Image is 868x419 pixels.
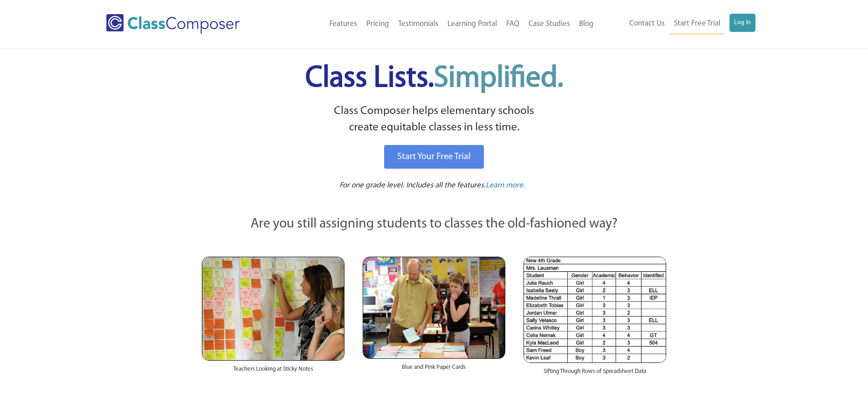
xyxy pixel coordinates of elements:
img: Blue and Pink Paper Cards [363,257,505,358]
nav: Header Menu [277,14,598,34]
div: Teachers Looking at Sticky Notes [202,361,344,383]
a: Learning Portal [443,14,502,34]
a: Case Studies [524,14,575,34]
span: For one grade level. Includes all the features. [339,181,486,189]
p: Are you still assigning students to classes the old-fashioned way? [202,214,667,234]
a: Start Your Free Trial [384,145,484,169]
img: Class Composer [106,14,240,34]
span: Simplified. [434,64,563,93]
a: FAQ [502,14,524,34]
a: Features [325,14,362,34]
a: Start Free Trial [669,14,725,34]
a: Log In [729,14,755,32]
p: Class Composer helps elementary schools create equitable classes in less time. [200,103,668,136]
img: Teachers Looking at Sticky Notes [202,257,344,361]
img: Spreadsheets [524,257,666,363]
div: Sifting Through Rows of Spreadsheet Data [524,363,666,385]
a: Contact Us [625,14,669,34]
a: Learn more. [486,180,525,191]
div: Blue and Pink Paper Cards [363,359,505,381]
span: Start Your Free Trial [397,152,471,161]
span: Class Lists. [305,64,563,93]
a: Testimonials [394,14,443,34]
span: Learn more. [486,181,525,189]
a: Blog [575,14,598,34]
a: Pricing [362,14,394,34]
nav: Header Menu [598,14,755,34]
